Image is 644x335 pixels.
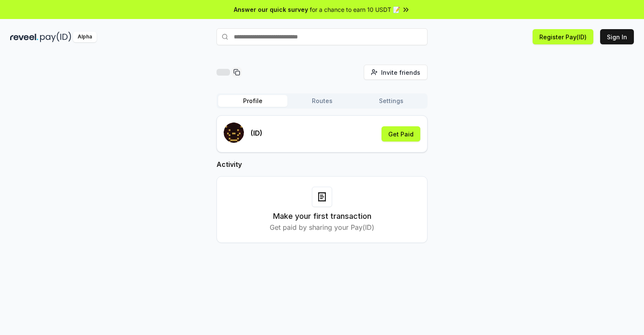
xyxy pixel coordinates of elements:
[216,159,428,169] h2: Activity
[533,29,593,44] button: Register Pay(ID)
[73,32,97,42] div: Alpha
[40,32,71,42] img: pay_id
[382,126,420,142] button: Get Paid
[364,65,428,80] button: Invite friends
[273,210,371,222] h3: Make your first transaction
[357,95,426,107] button: Settings
[310,5,400,14] span: for a chance to earn 10 USDT 📝
[287,95,357,107] button: Routes
[234,5,308,14] span: Answer our quick survey
[381,68,420,77] span: Invite friends
[218,95,287,107] button: Profile
[270,222,374,232] p: Get paid by sharing your Pay(ID)
[600,29,634,44] button: Sign In
[251,128,262,138] p: (ID)
[10,32,38,42] img: reveel_dark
